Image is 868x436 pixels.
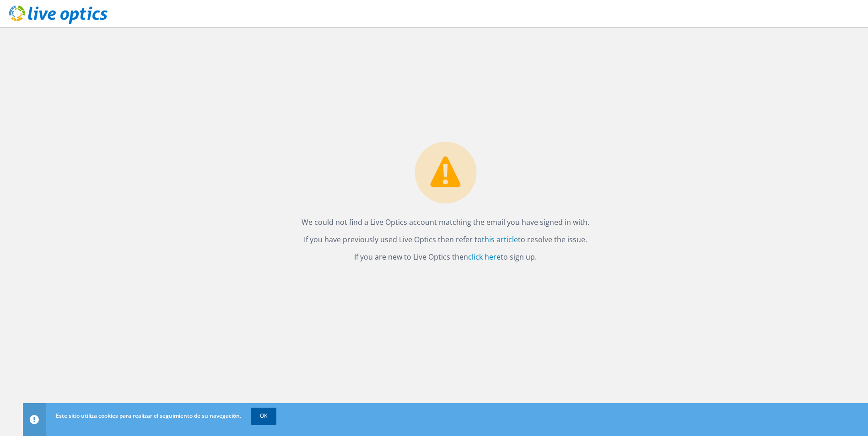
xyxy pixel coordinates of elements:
a: OK [251,408,276,424]
a: click here [468,252,501,262]
p: If you have previously used Live Optics then refer to to resolve the issue. [302,233,589,246]
p: If you are new to Live Optics then to sign up. [302,250,589,263]
a: this article [482,234,518,245]
p: We could not find a Live Optics account matching the email you have signed in with. [302,216,589,229]
span: Este sitio utiliza cookies para realizar el seguimiento de su navegación. [56,412,241,420]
